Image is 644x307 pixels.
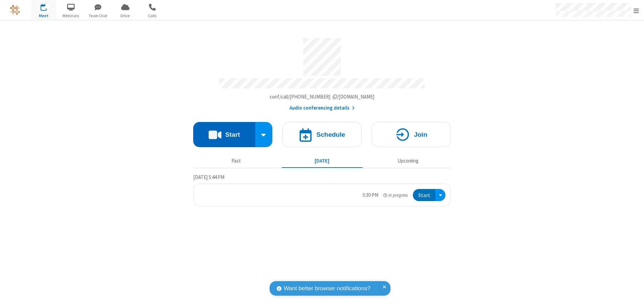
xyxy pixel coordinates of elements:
[255,122,273,147] div: Start conference options
[284,284,370,293] span: Want better browser notifications?
[289,104,355,112] button: Audio conferencing details
[282,155,363,167] button: [DATE]
[316,131,345,138] h4: Schedule
[627,290,639,302] iframe: Chat
[193,33,451,112] section: Account details
[368,155,448,167] button: Upcoming
[193,173,451,207] section: Today's Meetings
[435,189,445,201] div: Open menu
[414,131,427,138] h4: Join
[372,122,451,147] button: Join
[10,5,20,15] img: QA Selenium DO NOT DELETE OR CHANGE
[225,131,240,138] h4: Start
[193,122,255,147] button: Start
[45,4,50,9] div: 1
[113,13,138,19] span: Drive
[383,192,408,198] em: in progress
[86,13,111,19] span: Team Chat
[196,155,277,167] button: Past
[193,174,224,180] span: [DATE] 5:44 PM
[270,94,375,100] span: Copy my meeting room link
[282,122,362,147] button: Schedule
[413,189,435,201] button: Start
[58,13,84,19] span: Webinars
[140,13,165,19] span: Calls
[31,13,56,19] span: Meet
[363,191,378,199] div: 5:30 PM
[270,93,375,101] button: Copy my meeting room linkCopy my meeting room link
